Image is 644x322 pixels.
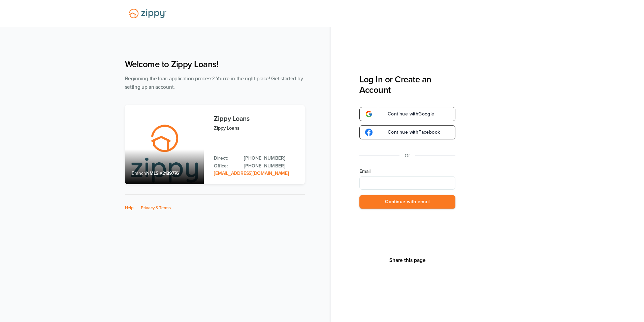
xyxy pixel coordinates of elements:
[244,155,298,162] a: Direct Phone: 512-975-2947
[214,124,298,132] p: Zippy Loans
[244,162,298,170] a: Office Phone: 512-975-2947
[146,170,179,176] span: NMLS #2189776
[359,168,455,175] label: Email
[125,76,303,90] span: Beginning the loan application process? You're in the right place! Get started by setting up an a...
[125,205,134,211] a: Help
[359,176,455,190] input: Email Address
[132,170,147,176] span: Branch
[359,125,455,139] a: google-logoContinue withFacebook
[214,170,289,176] a: Email Address: zippyguide@zippymh.com
[141,205,171,211] a: Privacy & Terms
[365,110,373,118] img: google-logo
[214,162,237,170] p: Office:
[365,129,373,136] img: google-logo
[125,6,170,21] img: Lender Logo
[381,130,440,135] span: Continue with Facebook
[359,107,455,121] a: google-logoContinue withGoogle
[214,155,237,162] p: Direct:
[359,74,455,95] h3: Log In or Create an Account
[387,257,428,264] button: Share This Page
[359,195,455,209] button: Continue with email
[405,152,410,160] p: Or
[214,115,298,123] h3: Zippy Loans
[125,59,305,70] h1: Welcome to Zippy Loans!
[381,112,434,116] span: Continue with Google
